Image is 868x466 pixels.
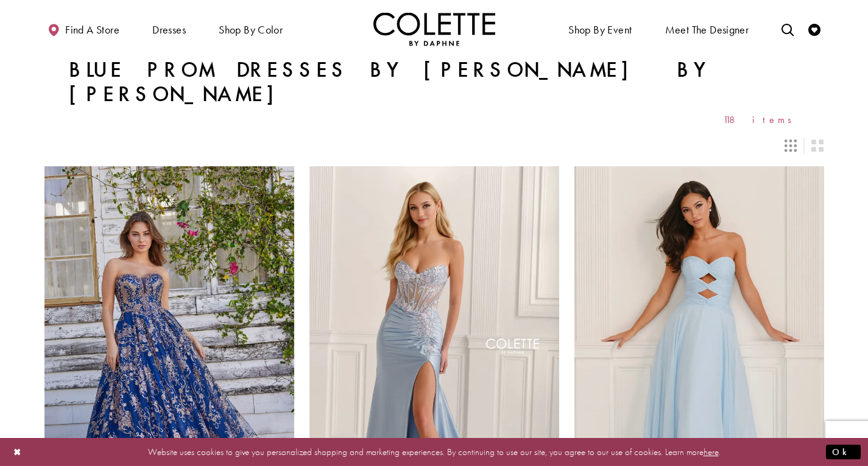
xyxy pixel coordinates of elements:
[373,12,495,46] a: Visit Home Page
[44,12,122,46] a: Find a store
[37,132,831,159] div: Layout Controls
[216,12,286,46] span: Shop by color
[704,445,719,457] a: here
[785,139,797,152] span: Switch layout to 3 columns
[373,12,495,46] img: Colette by Daphne
[69,58,800,107] h1: Blue Prom Dresses by [PERSON_NAME] by [PERSON_NAME]
[7,441,28,462] button: Close Dialog
[568,24,632,36] span: Shop By Event
[778,12,797,46] a: Toggle search
[149,12,189,46] span: Dresses
[219,24,283,36] span: Shop by color
[152,24,186,36] span: Dresses
[662,12,752,46] a: Meet the designer
[805,12,824,46] a: Check Wishlist
[826,444,861,459] button: Submit Dialog
[88,443,780,460] p: Website uses cookies to give you personalized shopping and marketing experiences. By continuing t...
[65,24,119,36] span: Find a store
[565,12,635,46] span: Shop By Event
[665,24,749,36] span: Meet the designer
[723,115,800,125] span: 118 items
[811,139,824,152] span: Switch layout to 2 columns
